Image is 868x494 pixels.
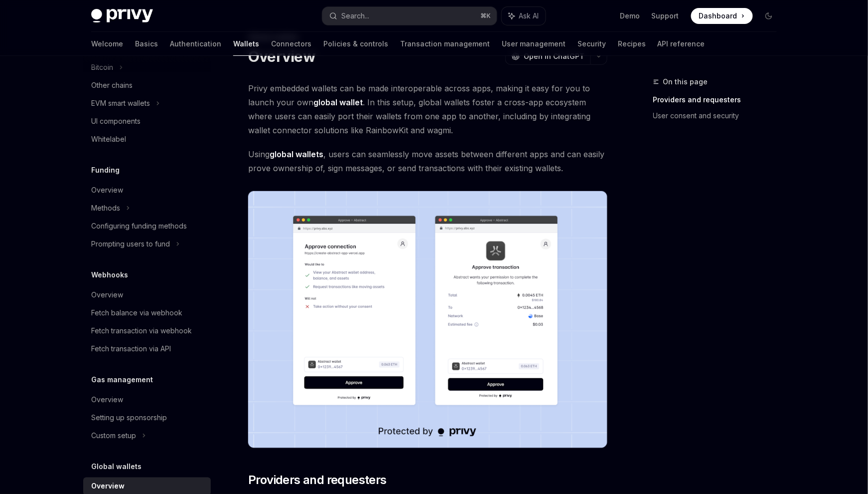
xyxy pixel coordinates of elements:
[91,79,133,91] div: Other chains
[91,343,171,355] div: Fetch transaction via API
[83,391,211,409] a: Overview
[652,11,679,21] a: Support
[91,307,182,319] div: Fetch balance via webhook
[502,32,566,56] a: User management
[91,220,187,232] div: Configuring funding methods
[400,32,490,56] a: Transaction management
[83,322,211,340] a: Fetch transaction via webhook
[91,9,153,23] img: dark logo
[524,51,584,61] span: Open in ChatGPT
[83,130,211,148] a: Whitelabel
[519,11,539,21] span: Ask AI
[91,430,136,442] div: Custom setup
[91,289,123,301] div: Overview
[83,409,211,427] a: Setting up sponsorship
[91,412,167,424] div: Setting up sponsorship
[691,8,753,24] a: Dashboard
[83,112,211,130] a: UI components
[91,238,170,250] div: Prompting users to fund
[248,472,387,488] span: Providers and requesters
[248,47,315,65] h1: Overview
[91,481,125,493] div: Overview
[91,184,123,196] div: Overview
[83,286,211,304] a: Overview
[248,191,607,448] img: images/Crossapp.png
[270,149,323,159] strong: global wallets
[248,147,607,175] span: Using , users can seamlessly move assets between different apps and can easily prove ownership of...
[91,97,150,109] div: EVM smart wallets
[699,11,737,21] span: Dashboard
[91,32,123,56] a: Welcome
[761,8,777,24] button: Toggle dark mode
[341,10,369,22] div: Search...
[322,7,497,25] button: Search...⌘K
[233,32,259,56] a: Wallets
[91,133,126,145] div: Whitelabel
[83,76,211,94] a: Other chains
[505,48,590,65] button: Open in ChatGPT
[653,92,785,108] a: Providers and requesters
[91,164,120,176] h5: Funding
[578,32,606,56] a: Security
[271,32,311,56] a: Connectors
[658,32,705,56] a: API reference
[620,11,640,21] a: Demo
[91,325,192,337] div: Fetch transaction via webhook
[91,202,120,214] div: Methods
[313,97,363,107] strong: global wallet
[323,32,388,56] a: Policies & controls
[91,269,128,281] h5: Webhooks
[83,304,211,322] a: Fetch balance via webhook
[83,340,211,358] a: Fetch transaction via API
[480,12,491,20] span: ⌘ K
[663,76,708,88] span: On this page
[653,108,785,124] a: User consent and security
[248,81,607,137] span: Privy embedded wallets can be made interoperable across apps, making it easy for you to launch yo...
[83,217,211,235] a: Configuring funding methods
[91,461,142,473] h5: Global wallets
[135,32,158,56] a: Basics
[502,7,546,25] button: Ask AI
[618,32,646,56] a: Recipes
[83,181,211,199] a: Overview
[170,32,221,56] a: Authentication
[91,115,141,127] div: UI components
[91,374,153,386] h5: Gas management
[91,394,123,406] div: Overview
